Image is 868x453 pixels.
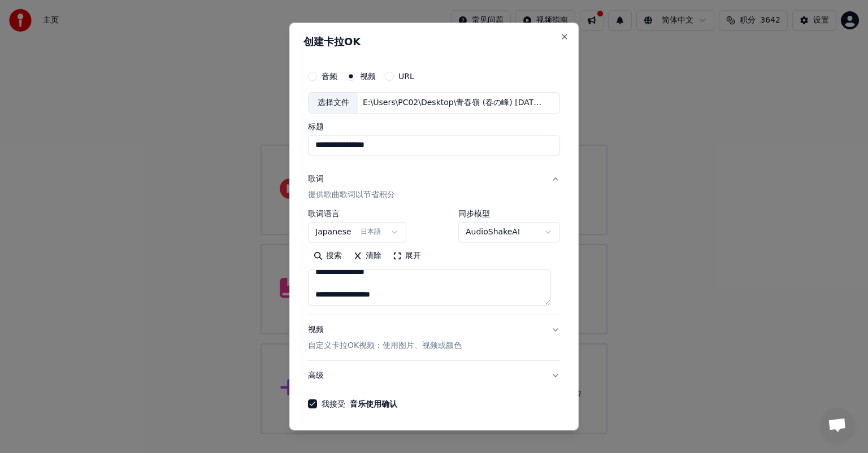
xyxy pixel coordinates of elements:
h2: 创建卡拉OK [303,37,565,47]
label: 音频 [322,72,337,80]
label: 同步模型 [458,210,560,217]
button: 清除 [348,247,387,265]
label: URL [398,72,414,80]
label: 歌词语言 [308,210,406,217]
label: 我接受 [322,400,397,408]
button: 我接受 [350,400,397,408]
button: 搜索 [308,247,348,265]
div: 歌词 [308,173,324,185]
p: 自定义卡拉OK视频：使用图片、视频或颜色 [308,340,462,351]
div: 选择文件 [309,93,358,113]
label: 视频 [360,72,376,80]
button: 视频自定义卡拉OK视频：使用图片、视频或颜色 [308,315,560,360]
p: 提供歌曲歌词以节省积分 [308,189,395,201]
label: 标题 [308,123,560,130]
button: 歌词提供歌曲歌词以节省积分 [308,164,560,210]
button: 高级 [308,361,560,390]
div: 歌词提供歌曲歌词以节省积分 [308,210,560,315]
button: 展开 [387,247,427,265]
div: E:\Users\PC02\Desktop\青春嶺 (春の峰) [DATE].mp4 [358,97,550,108]
div: 视频 [308,324,462,351]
